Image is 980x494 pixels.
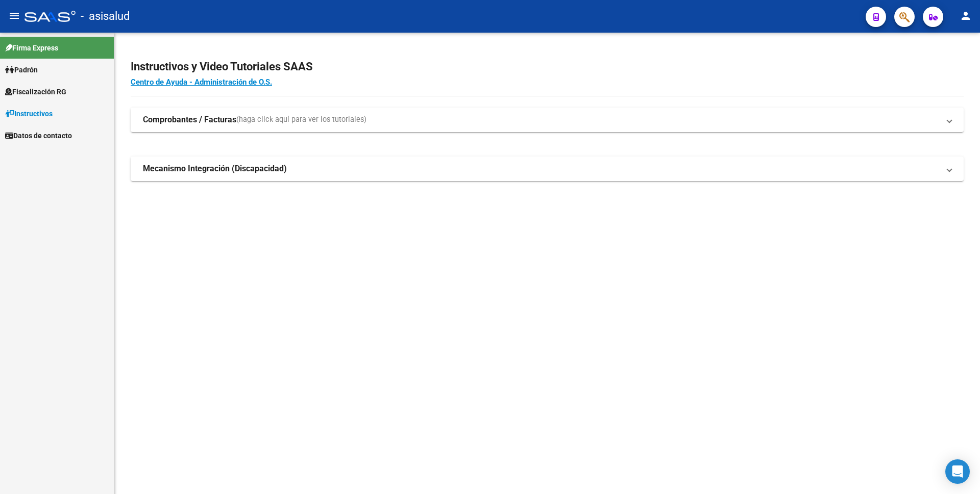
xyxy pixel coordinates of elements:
span: Padrón [5,64,38,75]
span: (haga click aquí para ver los tutoriales) [236,114,366,125]
span: Instructivos [5,108,53,119]
mat-icon: person [960,10,972,22]
span: Firma Express [5,42,58,54]
mat-expansion-panel-header: Comprobantes / Facturas(haga click aquí para ver los tutoriales) [131,108,964,132]
span: Datos de contacto [5,130,72,141]
strong: Comprobantes / Facturas [143,114,236,125]
h2: Instructivos y Video Tutoriales SAAS [131,57,964,76]
div: Open Intercom Messenger [945,459,970,484]
span: - asisalud [81,5,130,28]
span: Fiscalización RG [5,86,66,97]
mat-icon: menu [8,10,20,22]
strong: Mecanismo Integración (Discapacidad) [143,163,287,174]
a: Centro de Ayuda - Administración de O.S. [131,77,272,87]
mat-expansion-panel-header: Mecanismo Integración (Discapacidad) [131,157,964,181]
